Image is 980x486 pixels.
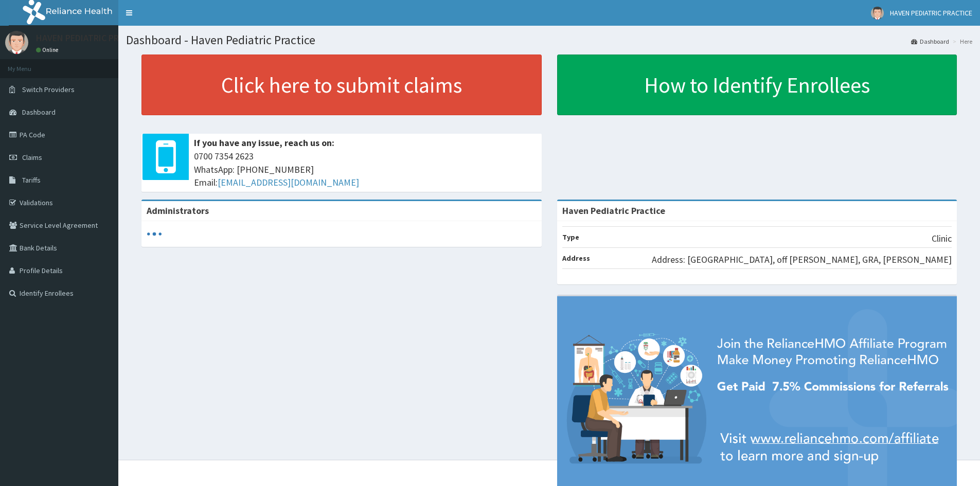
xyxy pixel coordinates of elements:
[36,33,147,43] p: HAVEN PEDIATRIC PRACTICE
[932,232,952,245] p: Clinic
[36,46,61,53] a: Online
[22,107,56,117] span: Dashboard
[147,226,162,242] svg: audio-loading
[22,175,41,185] span: Tariffs
[141,55,542,115] a: Click here to submit claims
[871,7,884,20] img: User Image
[218,176,359,188] a: [EMAIL_ADDRESS][DOMAIN_NAME]
[562,232,579,242] b: Type
[652,253,952,266] p: Address: [GEOGRAPHIC_DATA], off [PERSON_NAME], GRA, [PERSON_NAME]
[950,37,972,46] li: Here
[557,55,957,115] a: How to Identify Enrollees
[562,254,590,263] b: Address
[194,137,334,149] b: If you have any issue, reach us on:
[911,37,949,46] a: Dashboard
[147,205,209,217] b: Administrators
[126,33,972,47] h1: Dashboard - Haven Pediatric Practice
[562,205,665,217] strong: Haven Pediatric Practice
[22,153,42,162] span: Claims
[890,8,972,17] span: HAVEN PEDIATRIC PRACTICE
[5,31,28,54] img: User Image
[22,85,75,94] span: Switch Providers
[194,150,537,189] span: 0700 7354 2623 WhatsApp: [PHONE_NUMBER] Email:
